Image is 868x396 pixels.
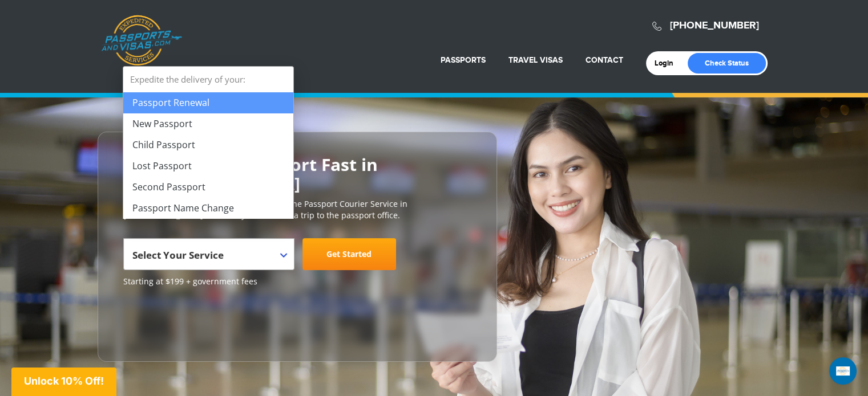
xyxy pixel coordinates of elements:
div: Unlock 10% Off! [11,368,116,396]
div: Open Intercom Messenger [829,357,857,385]
span: Starting at $199 + government fees [123,276,471,287]
a: [PHONE_NUMBER] [670,19,759,32]
span: Unlock 10% Off! [24,375,104,387]
li: Expedite the delivery of your: [123,67,293,219]
a: Passports [441,55,486,65]
a: Travel Visas [508,55,563,65]
a: Check Status [688,53,766,74]
li: New Passport [123,113,293,134]
li: Second Passport [123,177,293,198]
li: Child Passport [123,134,293,156]
strong: Expedite the delivery of your: [123,67,293,92]
li: Passport Name Change [123,198,293,219]
span: Select Your Service [132,248,224,262]
a: Passports & [DOMAIN_NAME] [101,15,182,66]
a: Contact [586,55,623,65]
li: Lost Passport [123,156,293,177]
span: Select Your Service [123,238,294,270]
p: [DOMAIN_NAME] is the #1 most trusted online Passport Courier Service in [GEOGRAPHIC_DATA]. We sav... [123,198,471,221]
h2: Get Your U.S. Passport Fast in [GEOGRAPHIC_DATA] [123,155,471,193]
a: Get Started [302,238,396,270]
span: Select Your Service [132,243,282,275]
a: Login [655,59,681,68]
li: Passport Renewal [123,92,293,113]
iframe: Customer reviews powered by Trustpilot [123,293,209,350]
